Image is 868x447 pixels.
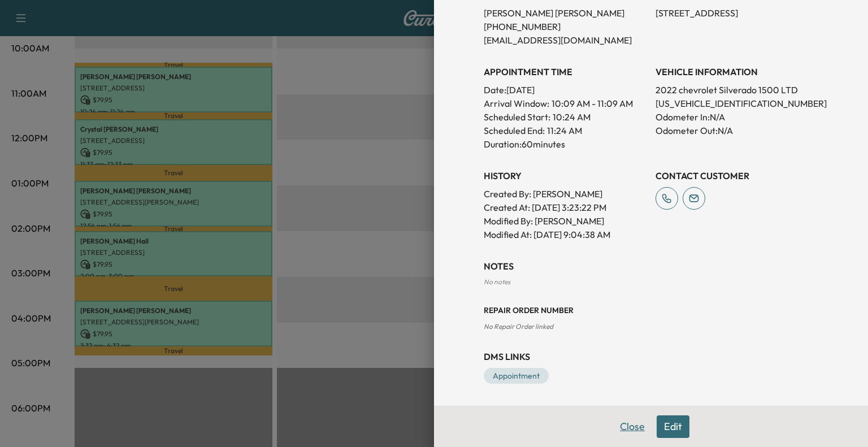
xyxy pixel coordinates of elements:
div: No notes [484,277,818,287]
p: [STREET_ADDRESS] [656,6,818,20]
p: [PHONE_NUMBER] [484,20,646,33]
p: [PERSON_NAME] [PERSON_NAME] [484,6,646,20]
button: Close [613,415,652,438]
h3: APPOINTMENT TIME [484,65,646,79]
p: 11:24 AM [547,124,582,137]
p: Modified By : [PERSON_NAME] [484,214,646,228]
h3: DMS Links [484,350,818,363]
span: No Repair Order linked [484,322,553,331]
p: [EMAIL_ADDRESS][DOMAIN_NAME] [484,33,646,47]
p: Odometer Out: N/A [656,124,818,137]
p: Duration: 60 minutes [484,137,646,151]
p: Modified At : [DATE] 9:04:38 AM [484,228,646,241]
p: Created At : [DATE] 3:23:22 PM [484,201,646,214]
h3: CONTACT CUSTOMER [656,169,818,183]
p: 2022 chevrolet Silverado 1500 LTD [656,83,818,97]
h3: NOTES [484,259,818,273]
p: Scheduled End: [484,124,545,137]
p: Date: [DATE] [484,83,646,97]
h3: VEHICLE INFORMATION [656,65,818,79]
p: Arrival Window: [484,97,646,110]
p: Scheduled Start: [484,110,550,124]
p: Created By : [PERSON_NAME] [484,187,646,201]
p: 10:24 AM [553,110,591,124]
span: 10:09 AM - 11:09 AM [552,97,633,110]
button: Edit [657,415,689,438]
p: Odometer In: N/A [656,110,818,124]
h3: Repair Order number [484,305,818,316]
p: [US_VEHICLE_IDENTIFICATION_NUMBER] [656,97,818,110]
a: Appointment [484,368,549,384]
h3: History [484,169,646,183]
